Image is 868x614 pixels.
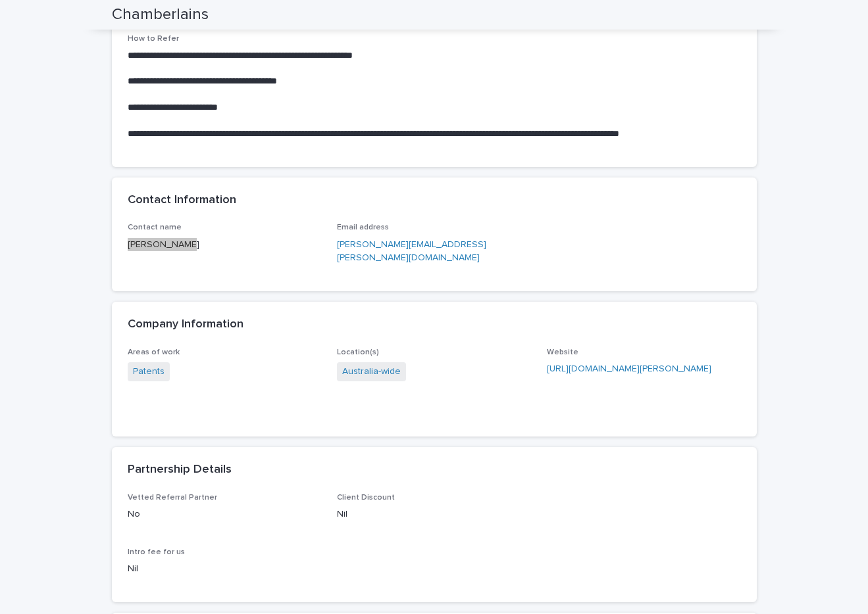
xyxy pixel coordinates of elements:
span: Location(s) [337,348,379,356]
span: Vetted Referral Partner [128,494,217,502]
a: Patents [133,365,165,379]
h2: Partnership Details [128,463,232,477]
h2: Chamberlains [112,5,209,24]
a: [PERSON_NAME][EMAIL_ADDRESS][PERSON_NAME][DOMAIN_NAME] [337,240,486,263]
span: Intro fee for us [128,548,185,556]
span: Client Discount [337,494,395,502]
span: Contact name [128,224,182,231]
p: Nil [337,508,531,521]
span: Email address [337,224,389,231]
span: Areas of work [128,348,180,356]
p: [PERSON_NAME] [128,238,322,252]
h2: Contact Information [128,193,236,208]
p: No [128,508,322,521]
span: How to Refer [128,35,179,43]
p: Nil [128,562,741,576]
a: Australia-wide [342,365,401,379]
span: Website [547,348,578,356]
h2: Company Information [128,318,243,332]
a: [URL][DOMAIN_NAME][PERSON_NAME] [547,364,711,373]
